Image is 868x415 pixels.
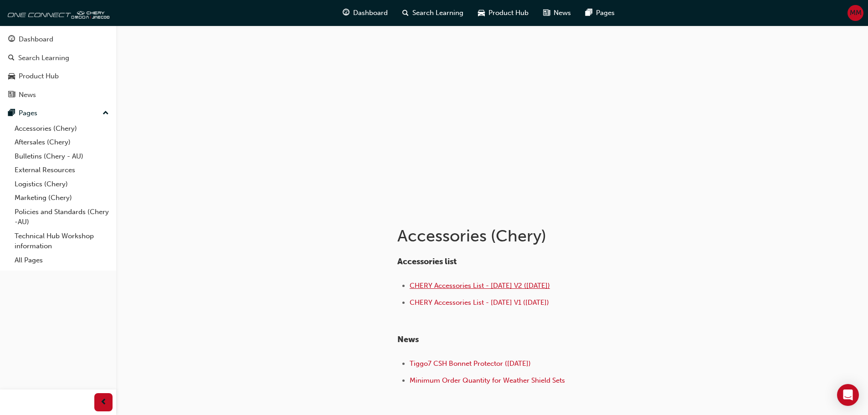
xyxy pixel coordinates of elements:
[11,205,113,229] a: Policies and Standards (Chery -AU)
[4,68,113,85] a: Product Hub
[397,226,696,246] h1: Accessories (Chery)
[471,4,536,22] a: car-iconProduct Hub
[11,135,113,149] a: Aftersales (Chery)
[103,108,109,119] span: up-icon
[11,229,113,253] a: Technical Hub Workshop information
[19,108,37,118] div: Pages
[402,7,409,19] span: search-icon
[410,282,550,290] a: CHERY Accessories List - [DATE] V2 ([DATE])
[4,105,113,122] button: Pages
[11,177,113,191] a: Logistics (Chery)
[488,8,529,18] span: Product Hub
[410,359,531,368] a: Tiggo7 CSH Bonnet Protector ([DATE])
[578,4,622,22] a: pages-iconPages
[397,256,457,266] span: Accessories list
[11,163,113,177] a: External Resources
[850,8,862,18] span: MM
[8,91,15,99] span: news-icon
[410,376,565,384] a: Minimum Order Quantity for Weather Shield Sets
[4,87,113,103] a: News
[478,7,485,19] span: car-icon
[543,7,550,19] span: news-icon
[18,53,69,63] div: Search Learning
[4,31,113,48] a: Dashboard
[8,72,15,81] span: car-icon
[11,253,113,267] a: All Pages
[8,54,15,62] span: search-icon
[395,4,471,22] a: search-iconSearch Learning
[8,36,15,44] span: guage-icon
[5,4,109,22] img: oneconnect
[596,8,615,18] span: Pages
[4,29,113,105] button: DashboardSearch LearningProduct HubNews
[412,8,463,18] span: Search Learning
[19,71,59,82] div: Product Hub
[586,7,592,19] span: pages-icon
[536,4,578,22] a: news-iconNews
[19,34,53,45] div: Dashboard
[343,7,349,19] span: guage-icon
[397,334,419,344] span: News
[8,109,15,118] span: pages-icon
[11,149,113,164] a: Bulletins (Chery - AU)
[837,384,859,406] div: Open Intercom Messenger
[847,5,863,21] button: MM
[335,4,395,22] a: guage-iconDashboard
[554,8,571,18] span: News
[410,298,549,307] a: CHERY Accessories List - [DATE] V1 ([DATE])
[19,90,36,100] div: News
[4,50,113,67] a: Search Learning
[11,122,113,136] a: Accessories (Chery)
[11,191,113,205] a: Marketing (Chery)
[100,397,107,408] span: prev-icon
[353,8,388,18] span: Dashboard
